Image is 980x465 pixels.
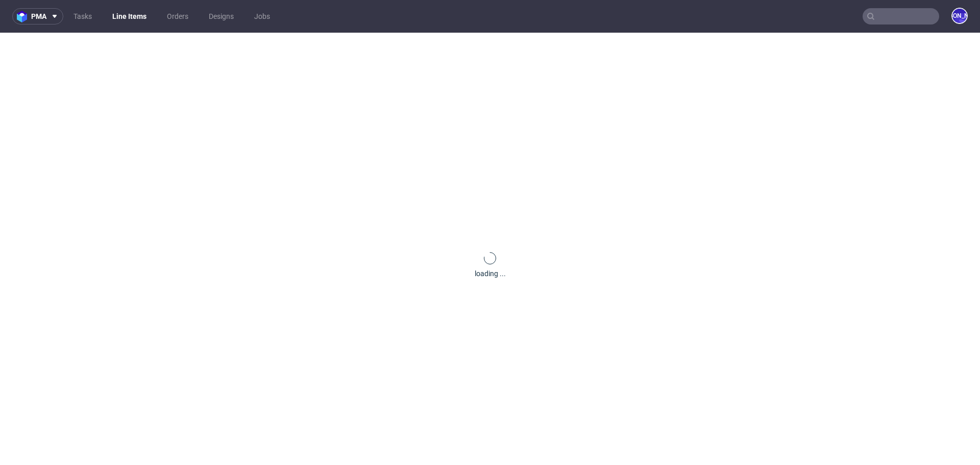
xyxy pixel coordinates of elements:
a: Jobs [248,8,276,25]
a: Tasks [67,8,98,25]
a: Line Items [106,8,153,25]
button: pma [12,8,63,25]
a: Orders [161,8,194,25]
a: Designs [203,8,240,25]
img: logo [17,11,31,22]
span: pma [31,13,46,20]
figcaption: [PERSON_NAME] [952,9,967,23]
div: loading ... [475,268,506,279]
